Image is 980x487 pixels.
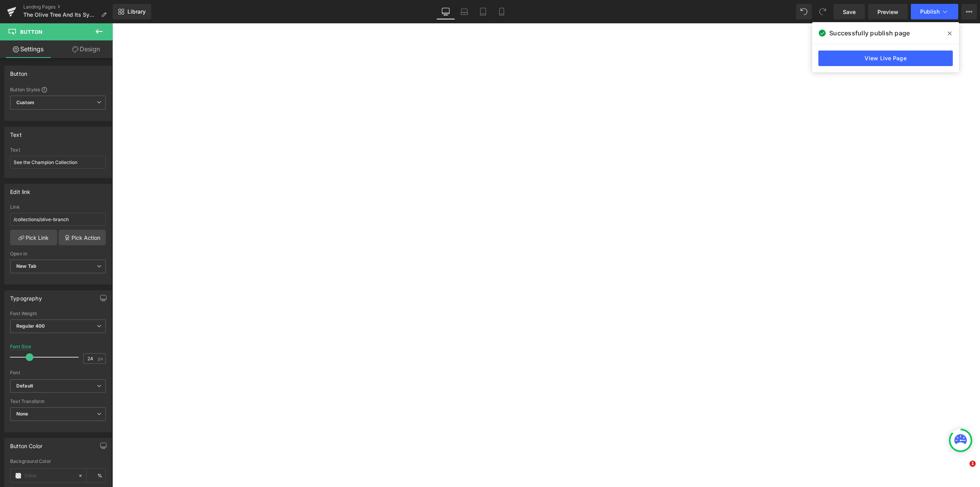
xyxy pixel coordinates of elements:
[113,4,151,19] a: New Library
[829,28,910,38] span: Successfully publish page
[58,40,114,58] a: Design
[796,4,812,19] button: Undo
[455,4,474,19] a: Laptop
[815,4,830,19] button: Redo
[474,4,492,19] a: Tablet
[970,461,976,467] span: 1
[127,8,146,15] span: Library
[10,147,106,153] div: Text
[23,12,98,18] span: The Olive Tree And Its Symbols by [PERSON_NAME]
[24,471,74,480] input: Color
[98,356,105,361] span: px
[10,66,27,77] div: Button
[59,230,106,245] a: Pick Action
[10,204,106,210] div: Link
[10,251,106,257] div: Open in
[20,29,42,35] span: Button
[10,399,106,404] div: Text Transform
[492,4,511,19] a: Mobile
[16,383,33,389] i: Default
[10,311,106,316] div: Font Weight
[961,4,977,19] button: More
[10,438,42,449] div: Button Color
[16,99,34,106] b: Custom
[23,4,113,10] a: Landing Pages
[10,291,42,302] div: Typography
[10,230,57,245] a: Pick Link
[10,370,106,375] div: Font
[920,9,940,15] span: Publish
[10,213,106,226] input: https://your-shop.myshopify.com
[10,86,106,93] div: Button Styles
[877,8,898,16] span: Preview
[10,459,106,464] div: Background Color
[911,4,958,19] button: Publish
[16,263,37,269] b: New Tab
[868,4,908,19] a: Preview
[16,323,45,329] b: Regular 400
[843,8,856,16] span: Save
[436,4,455,19] a: Desktop
[10,127,22,138] div: Text
[87,469,105,482] div: %
[10,344,31,349] div: Font Size
[10,184,31,195] div: Edit link
[954,461,972,479] iframe: Intercom live chat
[818,51,953,66] a: View Live Page
[16,411,28,417] b: None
